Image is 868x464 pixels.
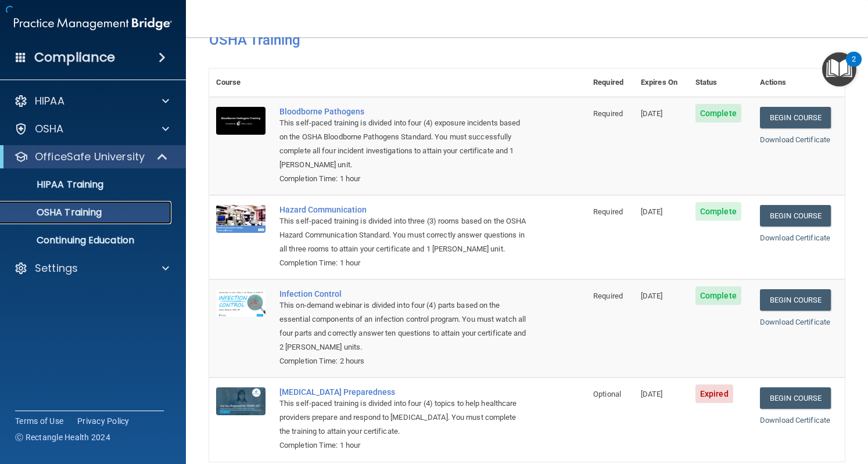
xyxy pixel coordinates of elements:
p: OSHA Training [8,207,102,218]
span: Ⓒ Rectangle Health 2024 [15,431,110,443]
a: Download Certificate [760,233,830,242]
div: This self-paced training is divided into three (3) rooms based on the OSHA Hazard Communication S... [279,214,528,256]
th: Expires On [634,69,688,97]
div: This on-demand webinar is divided into four (4) parts based on the essential components of an inf... [279,298,528,354]
p: HIPAA [35,94,64,108]
span: Required [593,109,623,118]
span: [DATE] [641,292,663,300]
a: Begin Course [760,289,831,311]
span: Required [593,207,623,216]
th: Required [586,69,634,97]
th: Status [688,69,753,97]
th: Actions [753,69,845,97]
a: Begin Course [760,387,831,409]
div: 2 [852,59,856,74]
span: Expired [695,384,733,403]
a: Privacy Policy [77,415,130,427]
span: Complete [695,202,741,221]
p: HIPAA Training [8,179,103,190]
span: Required [593,292,623,300]
button: Open Resource Center, 2 new notifications [822,52,856,87]
span: Optional [593,390,621,398]
div: Completion Time: 2 hours [279,354,528,368]
a: Download Certificate [760,135,830,144]
p: Continuing Education [8,235,166,246]
span: [DATE] [641,390,663,398]
div: Completion Time: 1 hour [279,256,528,270]
p: OfficeSafe University [35,150,145,164]
a: Bloodborne Pathogens [279,107,528,116]
a: Begin Course [760,205,831,226]
h4: OSHA Training [209,32,845,48]
a: Download Certificate [760,318,830,326]
p: Settings [35,261,78,275]
div: This self-paced training is divided into four (4) exposure incidents based on the OSHA Bloodborne... [279,116,528,172]
a: Terms of Use [15,415,63,427]
a: OfficeSafe University [14,150,168,164]
img: PMB logo [14,12,172,35]
a: OSHA [14,122,169,136]
span: Complete [695,286,741,305]
a: Hazard Communication [279,205,528,214]
a: Settings [14,261,169,275]
span: [DATE] [641,109,663,118]
a: Infection Control [279,289,528,298]
a: Download Certificate [760,416,830,425]
div: Completion Time: 1 hour [279,438,528,452]
div: This self-paced training is divided into four (4) topics to help healthcare providers prepare and... [279,397,528,438]
span: Complete [695,104,741,123]
th: Course [209,69,272,97]
span: [DATE] [641,207,663,216]
a: [MEDICAL_DATA] Preparedness [279,387,528,397]
h4: Compliance [34,49,115,66]
div: Completion Time: 1 hour [279,172,528,186]
p: OSHA [35,122,64,136]
a: HIPAA [14,94,169,108]
a: Begin Course [760,107,831,128]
